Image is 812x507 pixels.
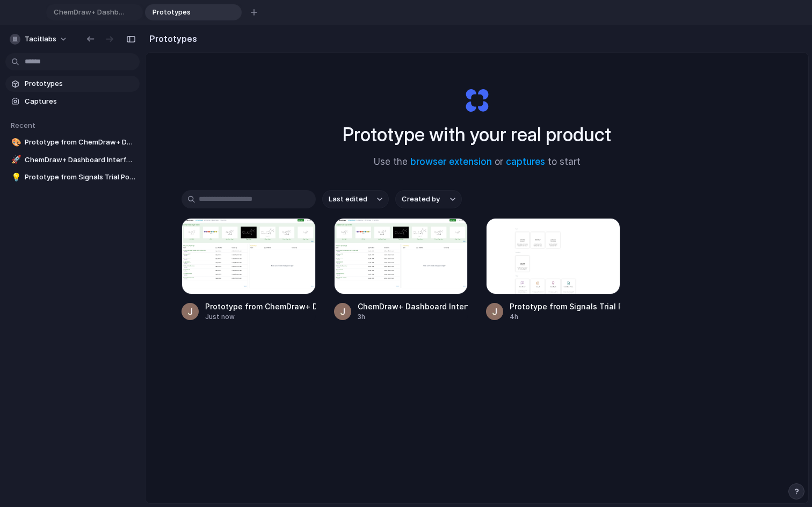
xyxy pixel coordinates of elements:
a: 🎨Prototype from ChemDraw+ Dashboard [5,134,140,150]
span: Last edited [329,194,367,205]
button: tacitlabs [5,31,73,48]
div: ChemDraw+ Dashboard Interface [46,4,143,20]
span: Prototype from ChemDraw+ Dashboard [25,137,135,148]
a: Captures [5,93,140,110]
button: 🎨 [10,137,20,148]
div: Prototype from ChemDraw+ Dashboard [205,301,316,312]
span: Use the or to start [374,155,581,169]
a: Prototype from Signals Trial Portal HomePrototype from Signals Trial Portal Home4h [486,218,620,322]
div: 3h [358,312,468,322]
a: browser extension [410,156,492,167]
div: Prototype from Signals Trial Portal Home [510,301,620,312]
span: ChemDraw+ Dashboard Interface [49,7,126,18]
div: 💡 [11,171,19,184]
div: 🚀 [11,154,19,166]
div: ChemDraw+ Dashboard Interface [358,301,468,312]
a: 🚀ChemDraw+ Dashboard Interface [5,152,140,168]
div: Just now [205,312,316,322]
a: captures [506,156,545,167]
span: Recent [11,121,35,129]
h2: Prototypes [145,32,197,45]
div: 4h [510,312,620,322]
a: Prototype from ChemDraw+ DashboardPrototype from ChemDraw+ DashboardJust now [182,218,316,322]
h1: Prototype with your real product [343,120,611,149]
button: 💡 [10,172,20,183]
span: Prototype from Signals Trial Portal Home [25,172,135,183]
div: 🎨 [11,136,19,149]
span: Prototypes [148,7,224,18]
button: 🚀 [10,155,20,165]
span: Prototypes [25,78,135,89]
a: 💡Prototype from Signals Trial Portal Home [5,169,140,185]
span: Captures [25,96,135,107]
button: Created by [395,190,462,208]
span: ChemDraw+ Dashboard Interface [25,155,135,165]
a: ChemDraw+ Dashboard InterfaceChemDraw+ Dashboard Interface3h [334,218,468,322]
a: Prototypes [5,76,140,92]
div: Prototypes [145,4,242,20]
span: Created by [402,194,440,205]
span: tacitlabs [25,34,56,45]
button: Last edited [322,190,389,208]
